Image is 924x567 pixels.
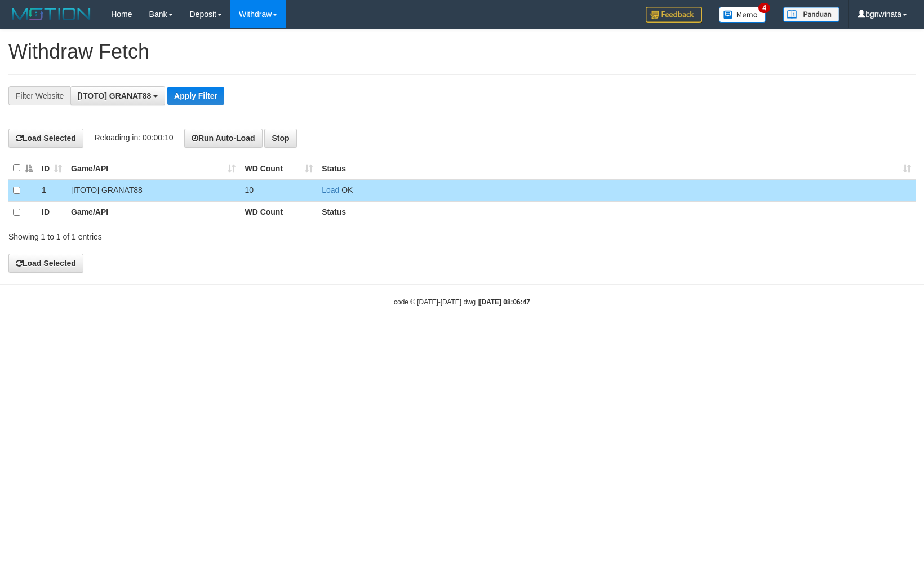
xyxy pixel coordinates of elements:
td: 1 [37,179,66,202]
th: WD Count [240,201,317,223]
a: Load [322,185,339,194]
small: code © [DATE]-[DATE] dwg | [394,298,530,306]
button: [ITOTO] GRANAT88 [70,86,165,105]
th: Game/API [66,201,240,223]
th: ID: activate to sort column ascending [37,157,66,179]
img: panduan.png [783,7,839,22]
span: [ITOTO] GRANAT88 [78,91,151,100]
td: [ITOTO] GRANAT88 [66,179,240,202]
span: OK [341,185,353,194]
th: Status: activate to sort column ascending [317,157,916,179]
h1: Withdraw Fetch [8,41,916,63]
span: Reloading in: 00:00:10 [94,133,173,142]
th: WD Count: activate to sort column ascending [240,157,317,179]
span: 4 [758,3,770,13]
img: MOTION_logo.png [8,6,94,23]
div: Filter Website [8,86,70,105]
button: Apply Filter [167,87,224,105]
strong: [DATE] 08:06:47 [479,298,530,306]
th: Game/API: activate to sort column ascending [66,157,240,179]
button: Stop [264,129,296,148]
img: Feedback.jpg [646,7,702,23]
th: Status [317,201,916,223]
button: Load Selected [8,254,83,273]
button: Load Selected [8,129,83,148]
button: Run Auto-Load [184,129,263,148]
img: Button%20Memo.svg [719,7,766,23]
span: 10 [245,185,254,194]
div: Showing 1 to 1 of 1 entries [8,227,376,242]
th: ID [37,201,66,223]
